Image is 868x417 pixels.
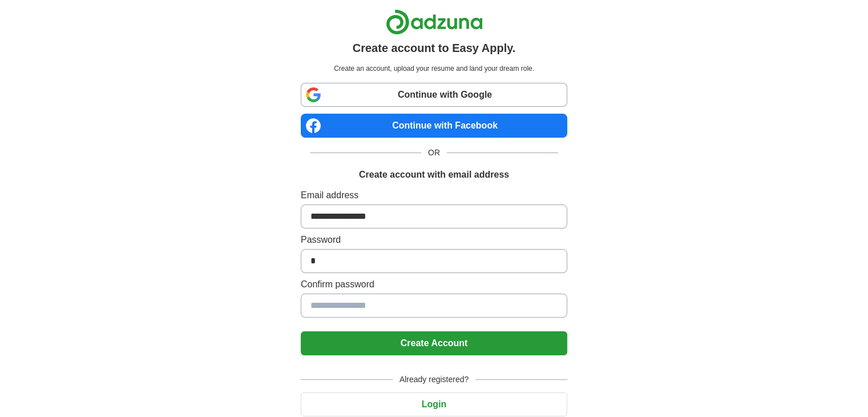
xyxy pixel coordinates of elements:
label: Confirm password [301,278,567,291]
img: Adzuna logo [386,9,483,35]
a: Continue with Facebook [301,114,567,138]
button: Login [301,392,567,416]
p: Create an account, upload your resume and land your dream role. [303,63,565,74]
a: Continue with Google [301,83,567,107]
a: Login [301,399,567,409]
h1: Create account with email address [359,168,509,182]
span: OR [421,147,447,159]
button: Create Account [301,331,567,355]
label: Email address [301,189,567,202]
label: Password [301,233,567,247]
span: Already registered? [393,374,475,386]
h1: Create account to Easy Apply. [353,39,516,57]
